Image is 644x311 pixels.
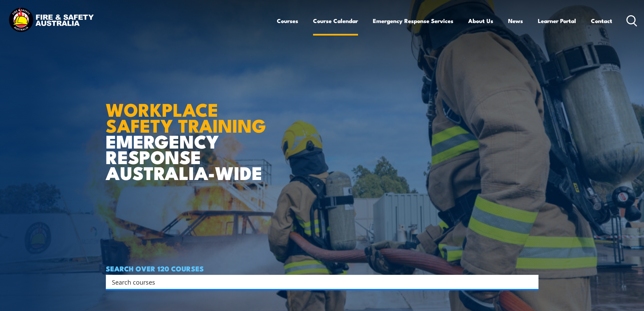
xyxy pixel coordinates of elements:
[106,84,271,180] h1: EMERGENCY RESPONSE AUSTRALIA-WIDE
[373,12,453,30] a: Emergency Response Services
[277,12,298,30] a: Courses
[468,12,493,30] a: About Us
[508,12,523,30] a: News
[112,277,524,287] input: Search input
[527,277,536,287] button: Search magnifier button
[106,265,539,272] h4: SEARCH OVER 120 COURSES
[591,12,612,30] a: Contact
[106,95,266,139] strong: WORKPLACE SAFETY TRAINING
[313,12,358,30] a: Course Calendar
[113,277,525,287] form: Search form
[538,12,576,30] a: Learner Portal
